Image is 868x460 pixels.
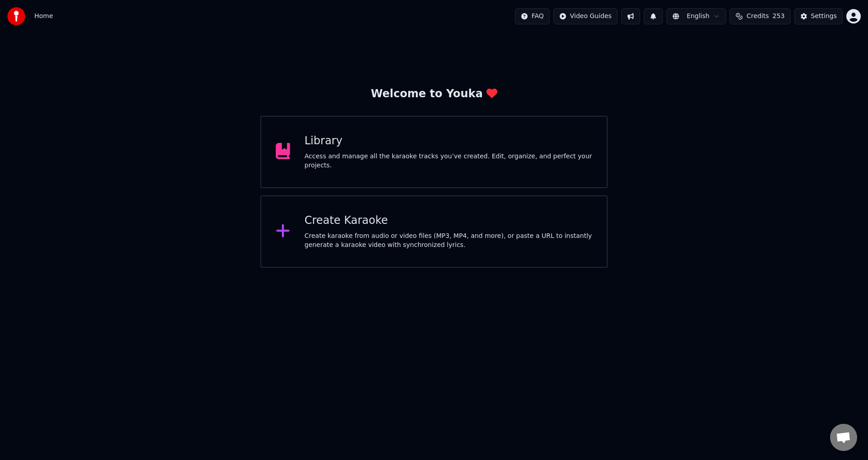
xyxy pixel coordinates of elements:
div: Welcome to Youka [371,87,497,101]
div: Create Karaoke [305,213,593,228]
button: Credits253 [730,8,790,24]
span: 253 [773,12,785,21]
div: Create karaoke from audio or video files (MP3, MP4, and more), or paste a URL to instantly genera... [305,232,593,250]
button: Video Guides [553,8,618,24]
div: Settings [811,12,837,21]
div: Access and manage all the karaoke tracks you’ve created. Edit, organize, and perfect your projects. [305,152,593,170]
nav: breadcrumb [34,12,53,21]
div: Library [305,134,593,148]
span: Home [34,12,53,21]
button: Settings [794,8,843,24]
span: Credits [746,12,769,21]
div: Öppna chatt [830,424,857,451]
img: youka [7,7,25,25]
button: FAQ [515,8,550,24]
